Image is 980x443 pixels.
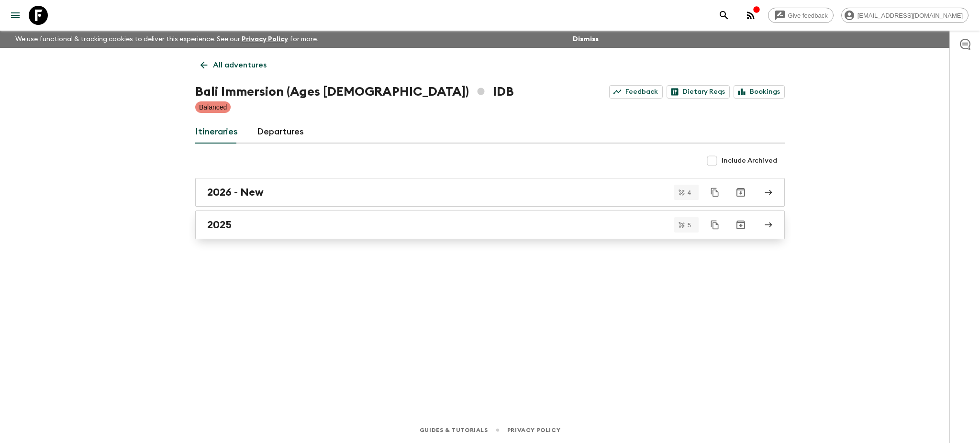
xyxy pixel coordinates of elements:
[242,36,288,43] a: Privacy Policy
[706,184,724,201] button: Duplicate
[852,12,968,19] span: [EMAIL_ADDRESS][DOMAIN_NAME]
[213,59,267,71] p: All adventures
[714,6,734,25] button: search adventures
[682,189,697,196] span: 4
[207,219,232,231] h2: 2025
[734,85,785,99] a: Bookings
[207,186,264,199] h2: 2026 - New
[667,85,730,99] a: Dietary Reqs
[722,156,777,166] span: Include Archived
[199,102,227,112] p: Balanced
[195,82,514,101] h1: Bali Immersion (Ages [DEMOGRAPHIC_DATA]) IDB
[257,121,304,144] a: Departures
[195,121,238,144] a: Itineraries
[195,210,785,239] a: 2025
[841,8,969,23] div: [EMAIL_ADDRESS][DOMAIN_NAME]
[195,55,272,75] a: All adventures
[570,33,601,46] button: Dismiss
[507,425,560,435] a: Privacy Policy
[11,31,322,48] p: We use functional & tracking cookies to deliver this experience. See our for more.
[420,425,488,435] a: Guides & Tutorials
[783,12,833,19] span: Give feedback
[6,6,25,25] button: menu
[682,222,697,228] span: 5
[768,8,834,23] a: Give feedback
[731,215,750,234] button: Archive
[195,178,785,207] a: 2026 - New
[731,183,750,202] button: Archive
[609,85,663,99] a: Feedback
[706,216,724,233] button: Duplicate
